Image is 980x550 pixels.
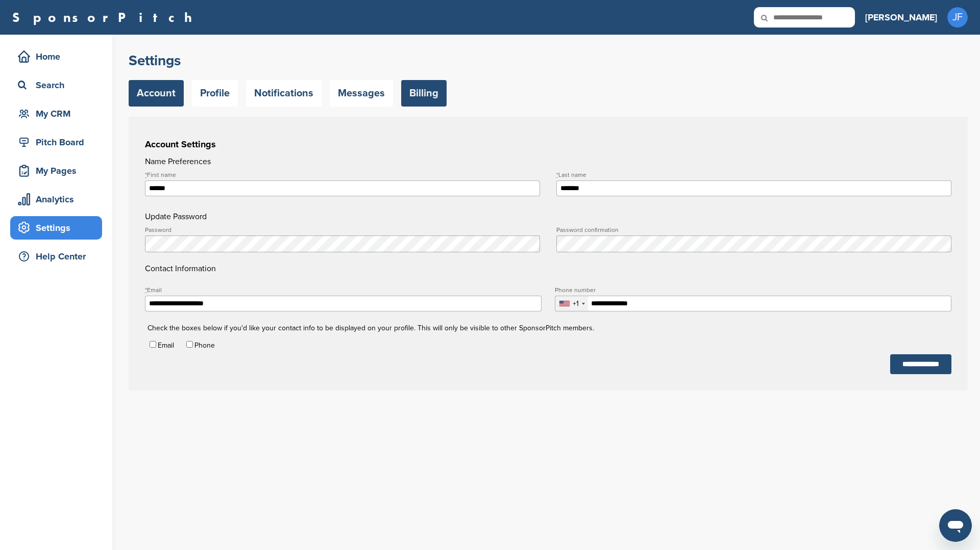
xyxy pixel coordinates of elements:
a: SponsorPitch [12,11,199,24]
a: Notifications [246,80,322,107]
div: Selected country [555,296,588,311]
h4: Update Password [145,211,951,223]
a: Settings [10,216,102,240]
div: Search [15,76,102,94]
a: Billing [401,80,447,107]
div: Settings [15,219,102,237]
abbr: required [145,171,147,178]
a: Analytics [10,188,102,211]
h4: Name Preferences [145,155,951,168]
label: Password [145,227,540,233]
div: My Pages [15,162,102,180]
h3: [PERSON_NAME] [865,10,937,24]
label: Email [158,341,174,350]
a: Messages [330,80,393,107]
h2: Settings [129,51,968,70]
h3: Account Settings [145,137,951,151]
iframe: Button to launch messaging window [939,509,972,542]
label: Password confirmation [556,227,951,233]
label: First name [145,172,540,178]
a: Account [129,80,184,107]
div: Help Center [15,247,102,266]
a: My CRM [10,102,102,125]
label: Email [145,287,541,293]
a: Pitch Board [10,130,102,154]
a: My Pages [10,159,102,182]
a: [PERSON_NAME] [865,6,937,29]
span: JF [947,7,968,28]
div: Analytics [15,190,102,208]
a: Help Center [10,245,102,268]
div: +1 [573,300,579,307]
label: Phone number [555,287,951,293]
div: Pitch Board [15,133,102,151]
abbr: required [145,286,147,294]
a: Home [10,45,102,68]
div: My CRM [15,104,102,123]
abbr: required [556,171,558,178]
a: Search [10,73,102,97]
h4: Contact Information [145,227,951,275]
div: Home [15,47,102,66]
label: Phone [194,341,215,350]
a: Profile [192,80,238,107]
label: Last name [556,172,951,178]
